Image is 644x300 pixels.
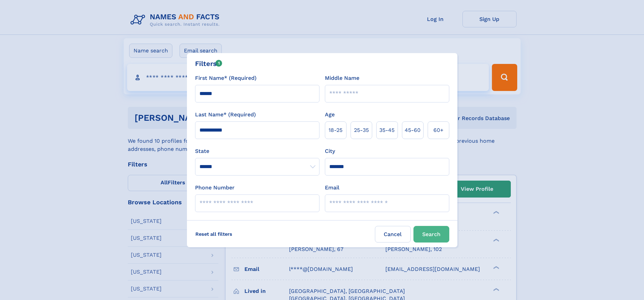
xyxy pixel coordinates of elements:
label: Age [325,111,335,119]
label: City [325,147,335,155]
span: 45‑60 [405,126,421,134]
label: First Name* (Required) [195,74,257,82]
div: Filters [195,59,222,69]
label: State [195,147,319,155]
label: Phone Number [195,184,235,192]
span: 18‑25 [329,126,342,134]
span: 35‑45 [379,126,395,134]
label: Email [325,184,339,192]
button: Search [413,226,449,243]
label: Middle Name [325,74,359,82]
span: 60+ [433,126,444,134]
label: Last Name* (Required) [195,111,256,119]
label: Cancel [375,226,411,243]
label: Reset all filters [191,226,237,242]
span: 25‑35 [354,126,369,134]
